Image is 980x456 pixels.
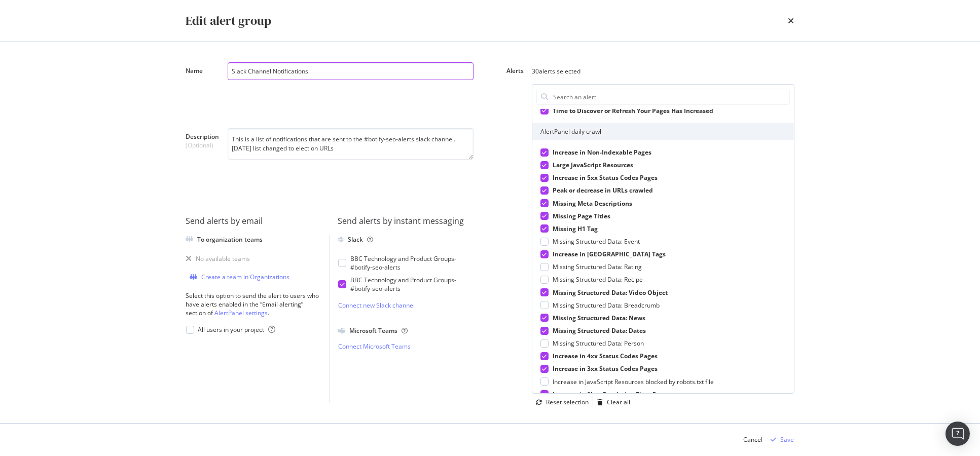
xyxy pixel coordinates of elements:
span: Large JavaScript Resources [553,161,633,169]
span: Missing Page Titles [553,212,610,220]
label: Name [186,66,220,117]
div: BBC Technology and Product Groups - #botify-seo-alerts [350,254,465,272]
span: Missing Structured Data: Dates [553,326,646,335]
div: Cancel [744,435,763,444]
span: Missing Structured Data: Video Object [553,288,668,297]
div: Edit alert group [186,12,272,29]
button: Cancel [744,432,763,448]
div: Reset selection [546,398,589,406]
button: Create a team in Organizations [186,271,290,283]
span: Increase in 4xx Status Codes Pages [553,352,658,360]
div: Save [781,435,794,444]
div: Create a team in Organizations [202,273,290,281]
span: (Optional) [186,141,220,149]
div: Send alerts by email [186,215,322,227]
span: Missing Structured Data: Event [553,237,640,246]
div: Microsoft Teams [349,326,408,335]
span: Missing Meta Descriptions [553,199,632,208]
div: Clear all [607,398,630,406]
input: Name [228,62,474,80]
button: Reset selection [532,396,589,408]
input: Search an alert [552,89,789,104]
a: AlertPanel settings [215,309,268,317]
div: 30 alerts selected [532,67,580,75]
span: Missing H1 Tag [553,224,598,233]
button: Save [767,432,794,448]
span: Missing Structured Data: Rating [553,262,642,271]
span: Description [186,132,220,141]
textarea: This is a list of notifications that are sent to the #botify-seo-alerts slack channel. [DATE] lis... [228,128,474,160]
div: Send alerts by instant messaging [338,215,474,227]
a: Connect Microsoft Teams [338,342,474,351]
div: No available teams [196,254,250,263]
span: All users in your project [198,325,265,334]
span: Missing Structured Data: News [553,314,645,322]
label: Alerts [506,66,524,78]
span: Time to Discover or Refresh Your Pages Has Increased [553,106,713,115]
div: Slack [348,235,373,244]
span: Increase in Non-Indexable Pages [553,148,651,157]
div: Select this option to send the alert to users who have alerts enabled in the “Email alerting” sec... [186,291,322,317]
a: Connect new Slack channel [338,301,474,310]
span: Increase in 5xx Status Codes Pages [553,173,658,182]
span: Increase in [GEOGRAPHIC_DATA] Tags [553,250,666,258]
div: To organization teams [198,235,263,244]
span: Increase in 3xx Status Codes Pages [553,364,658,373]
span: Increase in Slow Rendering Time Pages [553,390,670,399]
span: Missing Structured Data: Recipe [553,275,643,284]
div: AlertPanel daily crawl [532,123,794,140]
span: Increase in JavaScript Resources blocked by robots.txt file [553,377,714,386]
button: Clear all [593,396,630,408]
span: Missing Structured Data: Person [553,339,644,348]
span: Peak or decrease in URLs crawled [553,186,653,195]
span: Missing Structured Data: Breadcrumb [553,301,660,310]
div: BBC Technology and Product Groups - #botify-seo-alerts [350,276,465,293]
div: times [788,12,794,29]
div: Open Intercom Messenger [946,422,970,446]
